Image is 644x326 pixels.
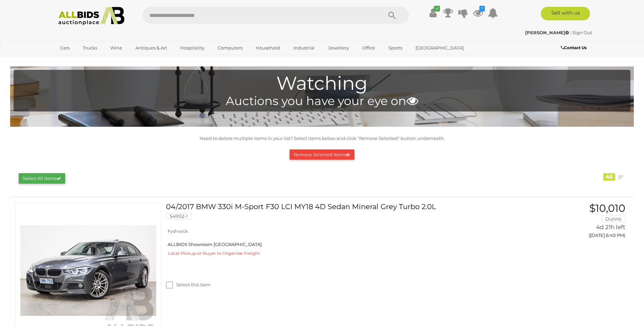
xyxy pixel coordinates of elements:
[589,202,625,215] span: $10,010
[561,45,587,50] b: Contact Us
[375,7,409,24] button: Search
[131,42,171,54] a: Antiques & Art
[17,95,627,108] h4: Auctions you have your eye on
[535,203,627,242] a: $10,010 Dunno 4d 21h left ([DATE] 6:40 PM)
[213,42,247,54] a: Computers
[14,135,630,142] p: Need to delete multiple items in your list? Select items below and click "Remove Selected" button...
[358,42,380,54] a: Office
[428,7,438,19] a: ✔
[166,282,210,288] label: Select this item
[17,73,627,94] h1: Watching
[434,6,440,12] i: ✔
[106,42,127,54] a: Wine
[572,30,592,35] a: Sign Out
[290,149,354,160] button: Remove Selected Items
[55,7,128,25] img: Allbids.com.au
[289,42,319,54] a: Industrial
[479,6,485,12] i: 7
[78,42,102,54] a: Trucks
[171,203,525,225] a: 04/2017 BMW 330i M-Sport F30 LCI MY18 4D Sedan Mineral Grey Turbo 2.0L 54992-1
[324,42,353,54] a: Jewellery
[384,42,407,54] a: Sports
[473,7,483,19] a: 7
[570,30,571,35] span: |
[603,173,615,181] div: 46
[56,42,74,54] a: Cars
[541,7,590,20] a: Sell with us
[525,30,570,35] a: [PERSON_NAME]
[251,42,284,54] a: Household
[176,42,209,54] a: Hospitality
[561,44,588,52] a: Contact Us
[411,42,468,54] a: [GEOGRAPHIC_DATA]
[525,30,569,35] strong: [PERSON_NAME]
[19,173,65,184] button: Select All items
